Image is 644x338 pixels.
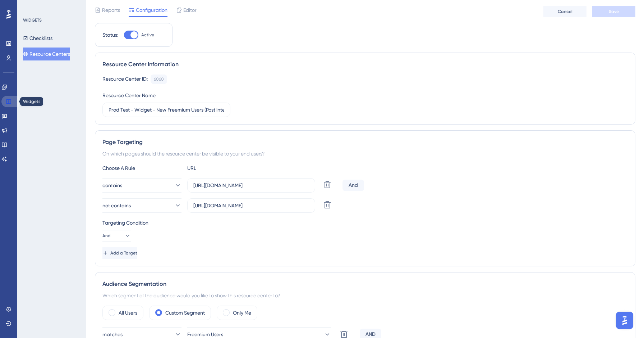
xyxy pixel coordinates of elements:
div: Resource Center Information [102,60,628,69]
button: Add a Target [102,247,137,259]
button: Save [592,6,635,17]
button: Cancel [543,6,586,17]
input: Type your Resource Center name [109,106,224,114]
span: Cancel [558,9,572,14]
span: And [102,233,111,239]
iframe: UserGuiding AI Assistant Launcher [614,310,635,331]
span: contains [102,181,122,190]
button: not contains [102,198,181,213]
div: Audience Segmentation [102,280,628,288]
label: Only Me [233,308,251,317]
div: On which pages should the resource center be visible to your end users? [102,149,628,158]
span: Configuration [136,6,167,14]
span: Add a Target [110,250,137,256]
button: Resource Centers [23,48,70,60]
label: All Users [119,308,137,317]
button: And [102,230,131,242]
div: Targeting Condition [102,218,628,227]
span: Editor [183,6,197,14]
div: Which segment of the audience would you like to show this resource center to? [102,291,628,300]
input: yourwebsite.com/path [193,181,309,189]
span: Save [609,9,619,14]
div: Resource Center ID: [102,75,148,84]
div: 6060 [154,76,164,82]
span: Reports [102,6,120,14]
input: yourwebsite.com/path [193,202,309,209]
div: Choose A Rule [102,164,181,172]
div: Status: [102,31,118,39]
div: URL [187,164,266,172]
span: Active [141,32,154,38]
div: And [342,180,364,191]
div: Page Targeting [102,138,628,147]
div: Resource Center Name [102,91,156,100]
span: not contains [102,201,131,210]
label: Custom Segment [165,308,205,317]
button: contains [102,178,181,193]
div: WIDGETS [23,17,42,23]
button: Checklists [23,32,52,45]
